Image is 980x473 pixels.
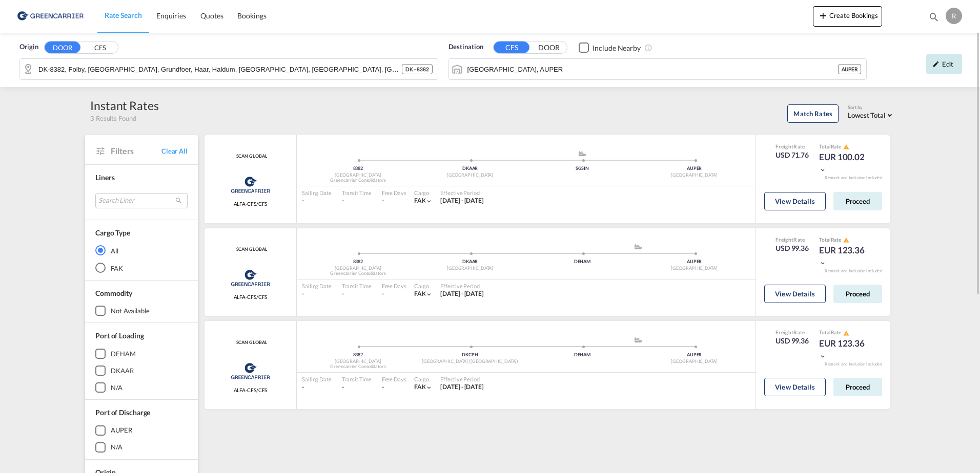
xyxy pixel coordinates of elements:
[414,282,433,290] div: Cargo
[817,175,890,181] div: Remark and Inclusion included
[237,11,266,20] span: Bookings
[848,104,895,111] div: Sort by
[95,382,188,393] md-checkbox: N/A
[425,291,433,298] md-icon: icon-chevron-down
[302,197,332,205] div: -
[467,61,838,77] input: Search by Port
[353,352,363,357] span: 8382
[843,237,849,243] md-icon: icon-alert
[775,329,809,336] div: Freight Rate
[95,263,188,273] md-radio-button: FAK
[414,290,426,297] span: FAK
[440,383,484,392] div: 01 Jul 2025 - 30 Sep 2025
[819,337,870,362] div: EUR 123.36
[576,151,588,156] md-icon: assets/icons/custom/ship-fill.svg
[414,352,526,358] div: DKCPH
[20,59,438,79] md-input-container: DK-8382, Folby, Foldby, Grundfoer, Haar, Haldum, Hinnerup, Norring, oelsted, Sandby, Soeften, Tås...
[817,9,829,21] md-icon: icon-plus 400-fg
[82,42,118,54] button: CFS
[838,64,862,74] div: AUPER
[526,259,639,265] div: DEHAM
[638,352,750,358] div: AUPER
[45,41,80,53] button: DOOR
[353,165,363,171] span: 8382
[946,8,962,24] div: R
[234,339,268,346] div: Contract / Rate Agreement / Tariff / Spot Pricing Reference Number: SCAN GLOBAL
[382,290,384,298] div: -
[111,425,132,435] div: AUPER
[819,353,826,360] md-icon: icon-chevron-down
[638,259,750,265] div: AUPER
[842,329,849,337] button: icon-alert
[775,336,809,346] div: USD 99.36
[644,44,652,52] md-icon: Unchecked: Ignores neighbouring ports when fetching rates.Checked : Includes neighbouring ports w...
[449,59,867,79] md-input-container: Perth, AUPER
[90,114,136,123] span: 3 Results Found
[414,265,526,272] div: [GEOGRAPHIC_DATA]
[228,265,273,291] img: Greencarrier Consolidators
[302,189,332,197] div: Sailing Date
[494,41,529,53] button: CFS
[833,285,882,303] button: Proceed
[234,246,268,253] span: SCAN GLOBAL
[819,166,826,174] md-icon: icon-chevron-down
[638,172,750,179] div: [GEOGRAPHIC_DATA]
[813,6,882,27] button: icon-plus 400-fgCreate Bookings
[526,165,639,172] div: SGSIN
[819,329,870,337] div: Total Rate
[302,358,414,365] div: [GEOGRAPHIC_DATA]
[302,375,332,383] div: Sailing Date
[775,150,809,160] div: USD 71.76
[15,5,85,28] img: b0b18ec08afe11efb1d4932555f5f09d.png
[819,143,870,151] div: Total Rate
[632,244,644,249] md-icon: assets/icons/custom/ship-fill.svg
[819,260,826,267] md-icon: icon-chevron-down
[161,146,188,156] span: Clear All
[95,228,130,238] div: Cargo Type
[302,290,332,298] div: -
[817,361,890,367] div: Remark and Inclusion included
[775,243,809,253] div: USD 99.36
[234,153,268,160] div: Contract / Rate Agreement / Tariff / Spot Pricing Reference Number: SCAN GLOBAL
[342,197,372,205] div: -
[833,192,882,210] button: Proceed
[95,442,188,453] md-checkbox: N/A
[95,173,114,182] span: Liners
[414,383,426,391] span: FAK
[95,349,188,359] md-checkbox: DEHAM
[19,42,38,52] span: Origin
[848,109,895,120] md-select: Select: Lowest Total
[440,197,484,205] div: 01 Jul 2025 - 30 Sep 2025
[414,358,526,365] div: [GEOGRAPHIC_DATA] ([GEOGRAPHIC_DATA])
[111,306,150,315] div: not available
[440,383,484,391] span: [DATE] - [DATE]
[95,289,132,297] span: Commodity
[414,172,526,179] div: [GEOGRAPHIC_DATA]
[764,285,826,303] button: View Details
[342,282,372,290] div: Transit Time
[302,265,414,272] div: [GEOGRAPHIC_DATA]
[234,153,268,160] span: SCAN GLOBAL
[817,268,890,274] div: Remark and Inclusion included
[234,293,268,300] span: ALFA-CFS/CFS
[302,363,414,370] div: Greencarrier Consolidators
[638,165,750,172] div: AUPER
[425,384,433,391] md-icon: icon-chevron-down
[448,42,483,52] span: Destination
[302,177,414,184] div: Greencarrier Consolidators
[842,236,849,244] button: icon-alert
[95,365,188,376] md-checkbox: DKAAR
[632,337,644,342] md-icon: assets/icons/custom/ship-fill.svg
[440,375,484,383] div: Effective Period
[843,330,849,336] md-icon: icon-alert
[833,378,882,396] button: Proceed
[405,66,428,73] span: DK - 8382
[926,54,962,74] div: icon-pencilEdit
[775,236,809,243] div: Freight Rate
[38,61,402,77] input: Search by Door
[105,11,142,19] span: Rate Search
[928,11,940,23] md-icon: icon-magnify
[382,375,406,383] div: Free Days
[842,143,849,150] button: icon-alert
